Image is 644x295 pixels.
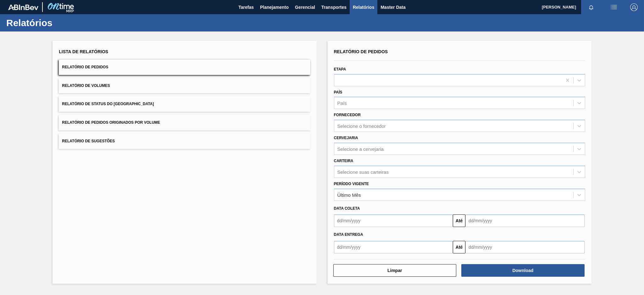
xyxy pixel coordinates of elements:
[62,83,110,88] span: Relatório de Volumes
[453,214,465,227] button: Até
[353,3,374,11] span: Relatórios
[59,49,108,54] span: Lista de Relatórios
[334,90,342,94] label: País
[465,241,585,253] input: dd/mm/yyyy
[380,3,405,11] span: Master Data
[334,206,360,211] span: Data coleta
[334,232,363,237] span: Data entrega
[465,214,585,227] input: dd/mm/yyyy
[461,264,585,277] button: Download
[238,3,254,11] span: Tarefas
[453,241,465,253] button: Até
[337,146,384,151] div: Selecione a cervejaria
[337,192,361,197] div: Último Mês
[630,3,638,11] img: Logout
[62,139,115,143] span: Relatório de Sugestões
[62,120,160,125] span: Relatório de Pedidos Originados por Volume
[337,169,389,174] div: Selecione suas carteiras
[260,3,289,11] span: Planejamento
[334,214,453,227] input: dd/mm/yyyy
[334,67,346,71] label: Etapa
[59,115,310,130] button: Relatório de Pedidos Originados por Volume
[334,136,358,140] label: Cervejaria
[6,19,118,26] h1: Relatórios
[334,49,388,54] span: Relatório de Pedidos
[62,65,108,69] span: Relatório de Pedidos
[59,96,310,112] button: Relatório de Status do [GEOGRAPHIC_DATA]
[334,182,369,186] label: Período Vigente
[610,3,618,11] img: userActions
[334,241,453,253] input: dd/mm/yyyy
[59,60,310,75] button: Relatório de Pedidos
[337,100,347,106] div: País
[8,4,38,10] img: TNhmsLtSVTkK8tSr43FrP2fwEKptu5GPRR3wAAAABJRU5ErkJggg==
[333,264,457,277] button: Limpar
[295,3,315,11] span: Gerencial
[334,113,361,117] label: Fornecedor
[321,3,347,11] span: Transportes
[334,159,353,163] label: Carteira
[59,78,310,94] button: Relatório de Volumes
[337,123,386,129] div: Selecione o fornecedor
[62,102,154,106] span: Relatório de Status do [GEOGRAPHIC_DATA]
[581,3,601,12] button: Notificações
[59,133,310,149] button: Relatório de Sugestões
